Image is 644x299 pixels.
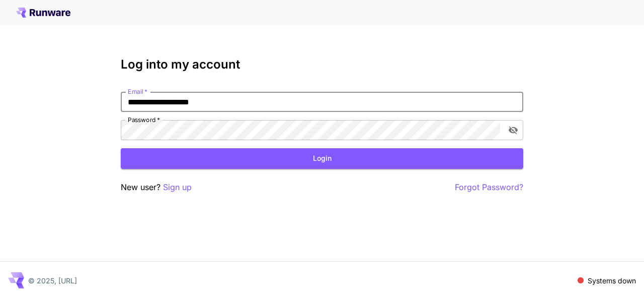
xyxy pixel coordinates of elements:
button: Forgot Password? [455,181,523,194]
h3: Log into my account [121,57,523,72]
p: Systems down [588,275,636,286]
label: Email [128,87,147,96]
button: Login [121,148,523,169]
label: Password [128,115,160,124]
p: © 2025, [URL] [28,275,77,286]
p: New user? [121,181,192,194]
button: toggle password visibility [504,121,522,139]
button: Sign up [163,181,192,194]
